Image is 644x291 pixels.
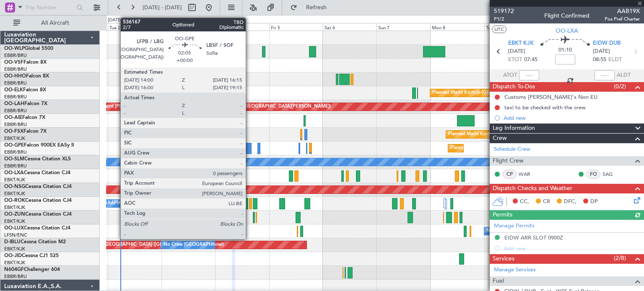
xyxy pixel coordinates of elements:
[4,239,66,245] a: D-IBLUCessna Citation M2
[4,129,47,134] a: OO-FSXFalcon 7X
[4,246,25,252] a: EBKT/KJK
[508,39,534,48] span: EBKT KJK
[4,253,59,258] a: OO-JIDCessna CJ1 525
[494,266,536,274] a: Manage Services
[4,101,24,106] span: OO-LAH
[4,184,72,189] a: OO-NSGCessna Citation CJ4
[4,88,23,93] span: OO-ELK
[4,46,53,51] a: OO-WLPGlobal 5500
[430,23,484,31] div: Mon 8
[269,23,323,31] div: Fri 5
[493,156,524,166] span: Flight Crew
[164,225,213,237] div: No Crew Nancy (Essey)
[108,23,161,31] div: Tue 2
[4,253,22,258] span: OO-JID
[504,114,640,121] div: Add new
[520,198,529,206] span: CC,
[432,87,530,99] div: Planned Maint Kortrijk-[GEOGRAPHIC_DATA]
[614,254,626,263] span: (2/8)
[508,47,525,56] span: [DATE]
[4,52,27,59] a: EBBR/BRU
[4,135,25,142] a: EBKT/KJK
[493,124,535,133] span: Leg Information
[493,134,507,143] span: Crew
[4,143,74,148] a: OO-GPEFalcon 900EX EASy II
[605,7,640,15] span: AAB19X
[4,191,25,197] a: EBKT/KJK
[450,142,602,155] div: Planned Maint [GEOGRAPHIC_DATA] ([GEOGRAPHIC_DATA] National)
[493,254,514,264] span: Services
[4,74,26,79] span: OO-HHO
[4,115,22,120] span: OO-AIE
[593,39,621,48] span: EIDW DUB
[544,11,589,20] div: Flight Confirmed
[4,232,27,238] a: LFSN/ENC
[4,170,70,175] a: OO-LXACessna Citation CJ4
[608,56,622,64] span: ELDT
[108,17,122,24] div: [DATE]
[556,26,578,35] span: OO-LXA
[215,23,269,31] div: Thu 4
[484,23,538,31] div: Tue 9
[4,267,60,272] a: N604GFChallenger 604
[590,198,598,206] span: DP
[508,56,522,64] span: ETOT
[4,267,24,272] span: N604GF
[4,226,70,231] a: OO-LUXCessna Citation CJ4
[4,121,27,128] a: EBBR/BRU
[4,129,23,134] span: OO-FSX
[503,71,517,80] span: ATOT
[524,56,538,64] span: 07:45
[4,46,25,51] span: OO-WLP
[4,239,21,245] span: D-IBLU
[4,94,27,100] a: EBBR/BRU
[4,157,24,162] span: OO-SLM
[4,177,25,183] a: EBKT/KJK
[4,143,24,148] span: OO-GPE
[4,260,25,266] a: EBKT/KJK
[493,276,504,286] span: Fuel
[486,225,536,237] div: No Crew Nancy (Essey)
[4,60,47,65] a: OO-VSFFalcon 8X
[4,273,27,280] a: EBBR/BRU
[4,60,23,65] span: OO-VSF
[4,204,25,211] a: EBKT/KJK
[4,212,72,217] a: OO-ZUNCessna Citation CJ4
[4,198,25,203] span: OO-ROK
[161,23,215,31] div: Wed 3
[493,184,572,193] span: Dispatch Checks and Weather
[299,5,334,10] span: Refresh
[286,1,337,14] button: Refresh
[9,16,91,30] button: All Aircraft
[83,100,331,113] div: Planned Maint [PERSON_NAME]-[GEOGRAPHIC_DATA][PERSON_NAME] ([GEOGRAPHIC_DATA][PERSON_NAME])
[4,184,25,189] span: OO-NSG
[503,170,517,179] div: CP
[593,47,610,56] span: [DATE]
[22,20,88,26] span: All Aircraft
[593,56,606,64] span: 08:55
[4,170,24,175] span: OO-LXA
[493,82,535,92] span: Dispatch To-Dos
[504,93,597,100] div: Customs [PERSON_NAME]'s Non EU
[4,218,25,224] a: EBKT/KJK
[494,7,514,15] span: 519172
[4,88,46,93] a: OO-ELKFalcon 8X
[143,4,182,11] span: [DATE] - [DATE]
[26,1,74,14] input: Trip Number
[564,198,576,206] span: DFC,
[78,239,224,251] div: AOG Maint [GEOGRAPHIC_DATA] ([GEOGRAPHIC_DATA] National)
[4,212,25,217] span: OO-ZUN
[56,197,190,210] div: A/C Unavailable [GEOGRAPHIC_DATA]-[GEOGRAPHIC_DATA]
[4,66,27,72] a: EBBR/BRU
[543,198,550,206] span: CR
[617,71,631,80] span: ALDT
[614,82,626,91] span: (0/2)
[4,108,27,114] a: EBBR/BRU
[4,74,49,79] a: OO-HHOFalcon 8X
[4,157,71,162] a: OO-SLMCessna Citation XLS
[4,80,27,86] a: EBBR/BRU
[558,46,572,54] span: 01:10
[164,239,304,251] div: No Crew [GEOGRAPHIC_DATA] ([GEOGRAPHIC_DATA] National)
[448,128,546,141] div: Planned Maint Kortrijk-[GEOGRAPHIC_DATA]
[4,226,24,231] span: OO-LUX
